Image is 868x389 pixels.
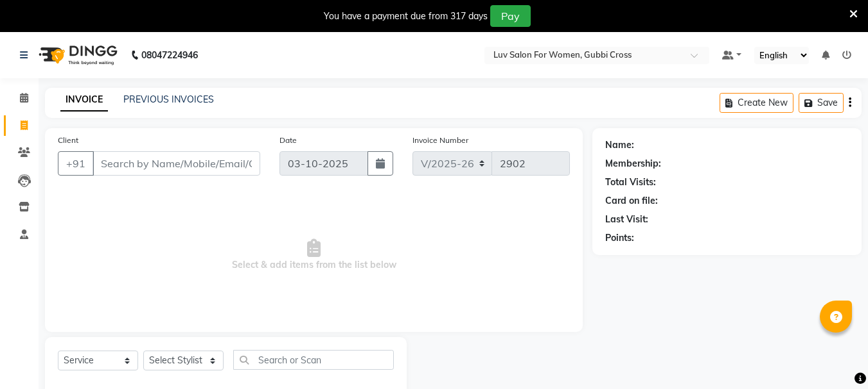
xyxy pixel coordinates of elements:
input: Search by Name/Mobile/Email/Code [93,151,260,176]
a: PREVIOUS INVOICES [123,94,214,105]
div: Name: [605,138,634,152]
div: Points: [605,231,634,245]
label: Client [58,135,78,146]
div: Membership: [605,157,661,170]
div: Last Visit: [605,213,648,226]
b: 08047224946 [141,37,198,73]
span: Select & add items from the list below [58,191,570,319]
iframe: chat widget [814,338,855,376]
img: logo [33,37,121,73]
button: Create New [720,93,793,113]
div: You have a payment due from 317 days [324,10,488,23]
div: Card on file: [605,194,658,208]
label: Date [279,135,297,146]
label: Invoice Number [412,135,468,146]
div: Total Visits: [605,176,656,189]
button: Save [799,93,844,113]
a: INVOICE [60,88,108,112]
button: Pay [490,5,531,27]
input: Search or Scan [233,350,394,370]
button: +91 [58,151,94,176]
